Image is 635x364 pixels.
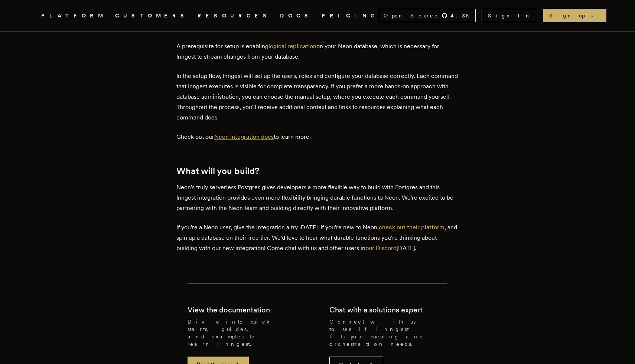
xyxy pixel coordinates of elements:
[214,133,274,140] a: Neon integration docs
[365,245,397,252] a: our Discord
[329,318,447,348] p: Connect with us to see if Inngest fits your queuing and orchestration needs.
[379,224,444,231] a: check out their platform
[176,71,459,123] p: In the setup flow, Inngest will set up the users, roles and configure your database correctly. Ea...
[176,182,459,213] p: Neon's truly serverless Postgres gives developers a more flexible way to build with Postgres and ...
[329,305,423,315] h2: Chat with a solutions expert
[588,12,600,19] span: →
[176,41,459,62] p: A prerequisite for setup is enabling on your Neon database, which is necessary for Inngest to str...
[280,11,313,20] a: DOCS
[188,318,306,348] p: Dive into quick starts, guides, and examples to learn Inngest.
[268,43,316,50] a: logical replication
[482,9,537,22] a: Sign In
[176,166,459,176] h2: What will you build?
[322,11,379,20] a: PRICING
[176,222,459,253] p: If you're a Neon user, give the integration a try [DATE]. If you're new to Neon, , and spin up a ...
[188,305,270,315] h2: View the documentation
[384,12,439,19] span: Open Source
[41,11,106,20] button: PLATFORM
[543,9,606,22] a: Sign up
[198,11,271,20] button: RESOURCES
[450,12,474,19] span: 4.3 K
[115,11,189,20] a: CUSTOMERS
[176,132,459,142] p: Check out our to learn more.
